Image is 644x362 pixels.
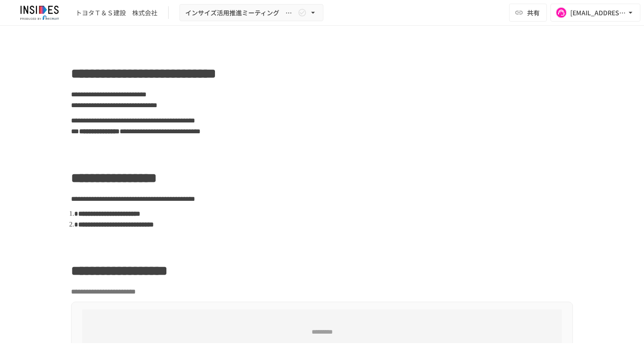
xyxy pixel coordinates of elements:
[527,8,540,18] span: 共有
[11,5,68,20] img: JmGSPSkPjKwBq77AtHmwC7bJguQHJlCRQfAXtnx4WuV
[509,4,547,22] button: 共有
[185,7,296,18] span: インサイズ活用推進ミーティング ～1回目～
[570,7,626,18] div: [EMAIL_ADDRESS][DOMAIN_NAME]
[550,4,640,22] button: [EMAIL_ADDRESS][DOMAIN_NAME]
[179,4,323,22] button: インサイズ活用推進ミーティング ～1回目～
[76,8,157,18] div: トヨタＴ＆Ｓ建設 株式会社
